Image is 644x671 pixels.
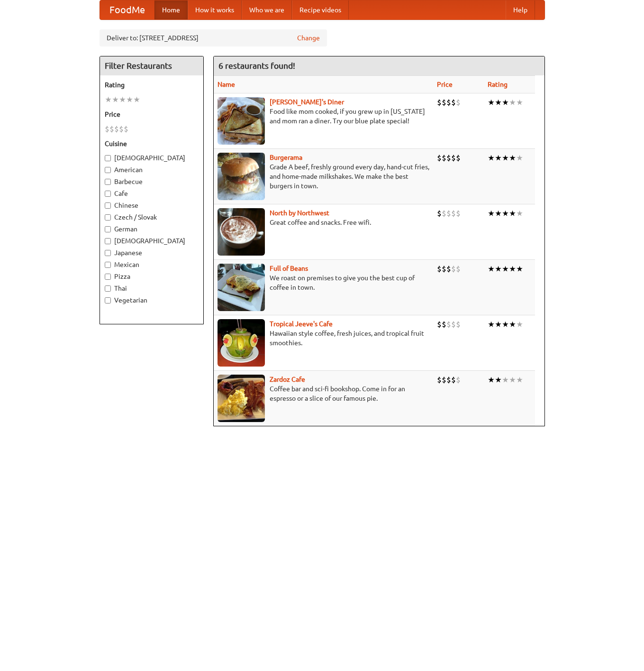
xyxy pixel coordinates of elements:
[502,153,509,163] li: ★
[509,153,516,163] li: ★
[446,153,451,163] li: $
[516,319,523,330] li: ★
[218,153,265,200] img: burgerama.jpg
[105,214,111,221] input: Czech / Slovak
[446,264,451,274] li: $
[105,201,199,210] label: Chinese
[105,179,111,185] input: Barbecue
[105,284,199,293] label: Thai
[516,97,523,108] li: ★
[442,208,446,219] li: $
[446,319,451,330] li: $
[218,264,265,311] img: beans.jpg
[114,124,119,134] li: $
[270,209,329,217] a: North by Northwest
[105,224,199,234] label: German
[105,272,199,281] label: Pizza
[105,260,199,269] label: Mexican
[105,285,111,292] input: Thai
[126,94,133,105] li: ★
[506,0,535,19] a: Help
[437,81,453,88] a: Price
[270,98,344,106] a: [PERSON_NAME]'s Diner
[442,375,446,385] li: $
[502,264,509,274] li: ★
[109,124,114,134] li: $
[105,238,111,244] input: [DEMOGRAPHIC_DATA]
[451,264,456,274] li: $
[437,97,442,108] li: $
[456,319,461,330] li: $
[100,56,203,75] h4: Filter Restaurants
[495,208,502,219] li: ★
[218,375,265,422] img: zardoz.jpg
[292,0,349,19] a: Recipe videos
[105,94,112,105] li: ★
[442,264,446,274] li: $
[270,376,305,383] b: Zardoz Cafe
[218,384,429,403] p: Coffee bar and sci-fi bookshop. Come in for an espresso or a slice of our famous pie.
[105,177,199,186] label: Barbecue
[456,208,461,219] li: $
[495,153,502,163] li: ★
[495,97,502,108] li: ★
[270,265,308,272] a: Full of Beans
[218,273,429,292] p: We roast on premises to give you the best cup of coffee in town.
[105,110,199,119] h5: Price
[488,375,495,385] li: ★
[100,29,327,46] div: Deliver to: [STREET_ADDRESS]
[509,375,516,385] li: ★
[218,218,429,227] p: Great coffee and snacks. Free wifi.
[105,226,111,232] input: German
[502,319,509,330] li: ★
[119,124,124,134] li: $
[509,208,516,219] li: ★
[270,320,333,328] a: Tropical Jeeve's Cafe
[488,319,495,330] li: ★
[502,208,509,219] li: ★
[119,94,126,105] li: ★
[218,319,265,367] img: jeeves.jpg
[437,264,442,274] li: $
[154,0,188,19] a: Home
[105,295,199,305] label: Vegetarian
[297,33,320,43] a: Change
[509,319,516,330] li: ★
[105,212,199,222] label: Czech / Slovak
[456,153,461,163] li: $
[509,97,516,108] li: ★
[451,319,456,330] li: $
[105,167,111,173] input: American
[218,208,265,256] img: north.jpg
[488,81,508,88] a: Rating
[456,97,461,108] li: $
[509,264,516,274] li: ★
[516,375,523,385] li: ★
[437,319,442,330] li: $
[124,124,128,134] li: $
[446,208,451,219] li: $
[188,0,242,19] a: How it works
[112,94,119,105] li: ★
[451,97,456,108] li: $
[105,202,111,209] input: Chinese
[218,81,235,88] a: Name
[105,250,111,256] input: Japanese
[105,262,111,268] input: Mexican
[270,154,302,161] a: Burgerama
[105,236,199,246] label: [DEMOGRAPHIC_DATA]
[105,297,111,303] input: Vegetarian
[133,94,140,105] li: ★
[242,0,292,19] a: Who we are
[516,208,523,219] li: ★
[218,107,429,126] p: Food like mom cooked, if you grew up in [US_STATE] and mom ran a diner. Try our blue plate special!
[502,97,509,108] li: ★
[105,248,199,257] label: Japanese
[105,153,199,163] label: [DEMOGRAPHIC_DATA]
[105,80,199,90] h5: Rating
[105,155,111,161] input: [DEMOGRAPHIC_DATA]
[488,97,495,108] li: ★
[218,162,429,191] p: Grade A beef, freshly ground every day, hand-cut fries, and home-made milkshakes. We make the bes...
